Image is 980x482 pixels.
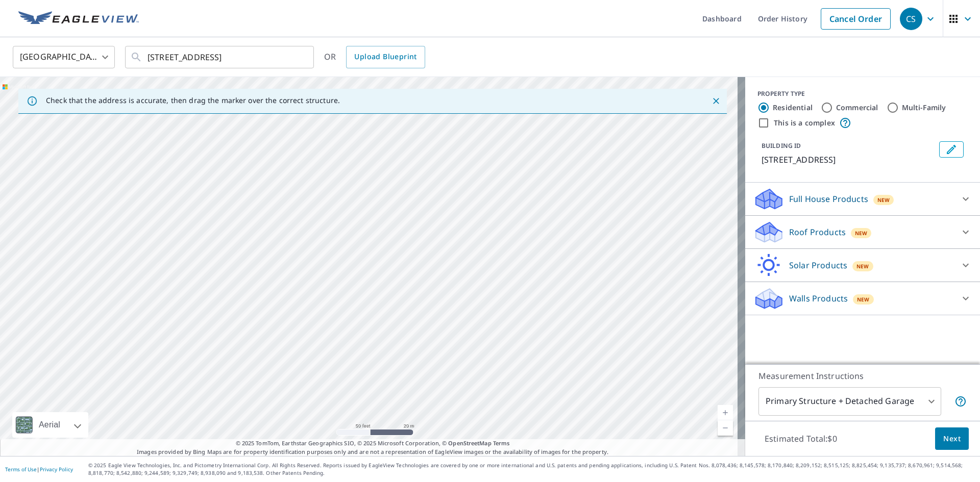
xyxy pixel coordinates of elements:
[789,226,846,238] p: Roof Products
[346,46,425,68] a: Upload Blueprint
[935,427,969,450] button: Next
[709,94,723,108] button: Close
[762,154,935,166] p: [STREET_ADDRESS]
[762,141,801,150] p: BUILDING ID
[821,8,891,30] a: Cancel Order
[12,412,88,438] div: Aerial
[753,220,972,244] div: Roof ProductsNew
[943,433,961,445] span: Next
[448,439,491,447] a: OpenStreetMap
[789,193,868,205] p: Full House Products
[148,43,293,71] input: Search by address or latitude-longitude
[354,50,416,63] span: Upload Blueprint
[324,46,425,68] div: OR
[939,141,964,158] button: Edit building 1
[18,11,139,27] img: EV Logo
[773,103,813,113] label: Residential
[40,466,73,473] a: Privacy Policy
[902,103,946,113] label: Multi-Family
[753,187,972,211] div: Full House ProductsNew
[493,439,510,447] a: Terms
[758,370,967,382] p: Measurement Instructions
[855,229,868,237] span: New
[774,118,835,128] label: This is a complex
[718,405,733,420] a: Current Level 19, Zoom In
[753,253,972,277] div: Solar ProductsNew
[718,420,733,436] a: Current Level 19, Zoom Out
[753,286,972,311] div: Walls ProductsNew
[836,103,878,113] label: Commercial
[856,262,869,270] span: New
[900,8,922,30] div: CS
[789,259,847,271] p: Solar Products
[756,427,845,450] p: Estimated Total: $0
[13,43,115,71] div: [GEOGRAPHIC_DATA]
[36,412,63,438] div: Aerial
[757,89,968,98] div: PROPERTY TYPE
[758,387,941,416] div: Primary Structure + Detached Garage
[5,466,37,473] a: Terms of Use
[857,295,870,303] span: New
[789,292,848,305] p: Walls Products
[88,462,975,477] p: © 2025 Eagle View Technologies, Inc. and Pictometry International Corp. All Rights Reserved. Repo...
[954,395,967,408] span: Your report will include the primary structure and a detached garage if one exists.
[236,439,510,448] span: © 2025 TomTom, Earthstar Geographics SIO, © 2025 Microsoft Corporation, ©
[5,466,73,472] p: |
[46,96,340,105] p: Check that the address is accurate, then drag the marker over the correct structure.
[877,196,890,204] span: New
